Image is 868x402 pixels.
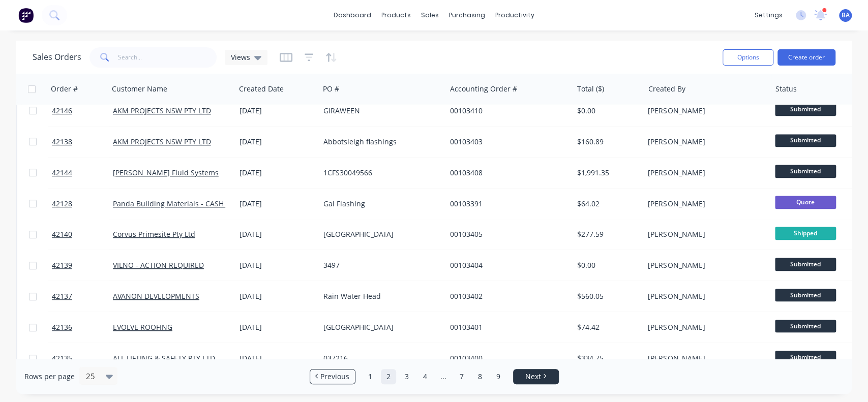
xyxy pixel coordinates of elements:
div: Customer Name [112,84,167,94]
a: Page 2 is your current page [381,369,396,384]
div: [DATE] [240,322,315,332]
div: productivity [490,8,540,23]
a: AVANON DEVELOPMENTS [113,291,199,301]
span: 42128 [52,199,72,209]
a: 42144 [52,158,113,188]
div: Created Date [239,84,284,94]
a: 42135 [52,343,113,374]
a: ALL LIFTING & SAFETY PTY LTD [113,353,215,363]
div: [PERSON_NAME] [648,353,761,363]
div: [PERSON_NAME] [648,168,761,178]
a: Page 4 [417,369,433,384]
div: 00103401 [450,322,563,332]
a: 42146 [52,96,113,126]
div: $560.05 [577,291,637,301]
a: VILNO - ACTION REQUIRED [113,260,204,270]
div: Created By [648,84,685,94]
span: 42139 [52,260,72,270]
div: 00103403 [450,137,563,147]
span: Submitted [775,103,836,116]
div: Accounting Order # [450,84,517,94]
a: Panda Building Materials - CASH SALE [113,199,242,208]
div: [PERSON_NAME] [648,137,761,147]
div: 00103408 [450,168,563,178]
div: [DATE] [240,106,315,116]
div: $334.75 [577,353,637,363]
div: Total ($) [577,84,604,94]
div: [PERSON_NAME] [648,291,761,301]
div: [GEOGRAPHIC_DATA] [323,322,436,332]
a: dashboard [328,8,376,23]
div: $1,991.35 [577,168,637,178]
a: 42136 [52,312,113,343]
a: Page 8 [472,369,488,384]
div: [PERSON_NAME] [648,106,761,116]
div: Abbotsleigh flashings [323,137,436,147]
div: [DATE] [240,353,315,363]
div: GIRAWEEN [323,106,436,116]
div: Order # [51,84,78,94]
div: 00103404 [450,260,563,270]
div: settings [750,8,788,23]
a: Previous page [310,372,355,382]
span: Shipped [775,227,836,239]
div: [DATE] [240,168,315,178]
div: 00103410 [450,106,563,116]
h1: Sales Orders [33,52,81,62]
ul: Pagination [306,369,563,384]
span: 42138 [52,137,72,147]
div: products [376,8,416,23]
div: 3497 [323,260,436,270]
a: AKM PROJECTS NSW PTY LTD [113,106,211,115]
span: 42140 [52,229,72,239]
div: [DATE] [240,291,315,301]
div: [PERSON_NAME] [648,229,761,239]
span: 42144 [52,168,72,178]
span: Views [231,52,250,63]
div: PO # [323,84,339,94]
a: Next page [514,372,558,382]
span: Submitted [775,320,836,332]
div: [DATE] [240,229,315,239]
div: 00103400 [450,353,563,363]
input: Search... [118,47,217,68]
span: Quote [775,196,836,208]
div: purchasing [444,8,490,23]
span: 42146 [52,106,72,116]
div: [DATE] [240,137,315,147]
div: [DATE] [240,260,315,270]
a: Corvus Primesite Pty Ltd [113,229,195,239]
span: 42137 [52,291,72,301]
a: 42137 [52,281,113,312]
a: Page 3 [399,369,414,384]
div: $277.59 [577,229,637,239]
div: Gal Flashing [323,199,436,209]
a: 42128 [52,189,113,219]
a: [PERSON_NAME] Fluid Systems [113,168,219,177]
div: $64.02 [577,199,637,209]
div: [DATE] [240,199,315,209]
div: [PERSON_NAME] [648,199,761,209]
a: Jump forward [436,369,451,384]
span: Submitted [775,165,836,177]
div: $0.00 [577,106,637,116]
span: Submitted [775,351,836,363]
span: Submitted [775,258,836,270]
div: 00103391 [450,199,563,209]
div: sales [416,8,444,23]
div: $0.00 [577,260,637,270]
img: Factory [18,8,34,23]
a: 42138 [52,127,113,157]
a: 42140 [52,219,113,250]
div: [GEOGRAPHIC_DATA] [323,229,436,239]
a: AKM PROJECTS NSW PTY LTD [113,137,211,146]
span: 42136 [52,322,72,332]
span: Submitted [775,289,836,301]
div: [PERSON_NAME] [648,322,761,332]
div: Rain Water Head [323,291,436,301]
div: $160.89 [577,137,637,147]
span: Next [525,372,541,382]
span: 42135 [52,353,72,363]
span: BA [842,11,850,20]
a: Page 1 [363,369,378,384]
